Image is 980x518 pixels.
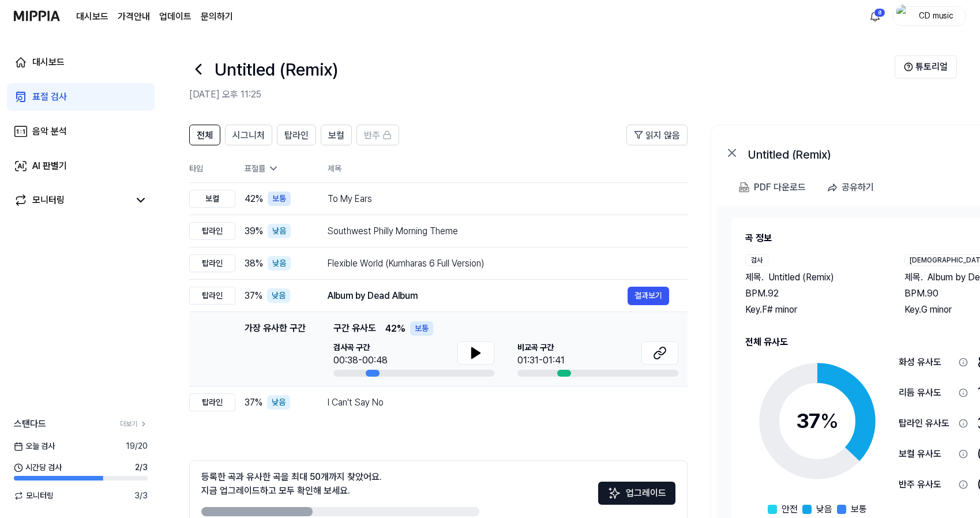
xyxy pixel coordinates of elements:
span: 탑라인 [284,129,309,142]
div: 보통 [268,192,291,206]
button: 결과보기 [628,287,669,305]
div: 표절률 [245,163,309,175]
span: 37 % [245,396,262,410]
div: 01:31-01:41 [517,354,565,367]
div: Album by Dead Album [328,289,628,303]
span: 낮음 [816,502,832,516]
div: 가장 유사한 구간 [245,321,306,377]
button: 알림8 [866,7,884,25]
div: 낮음 [267,395,290,410]
div: 모니터링 [32,193,65,207]
img: 알림 [868,9,882,23]
span: 19 / 20 [126,440,148,452]
div: 낮음 [268,224,291,238]
span: 42 % [385,322,405,336]
div: 보컬 유사도 [899,447,954,461]
span: 반주 [364,129,380,142]
div: AI 판별기 [32,159,67,173]
a: 대시보드 [76,10,108,24]
button: 공유하기 [822,176,883,199]
a: 업데이트 [159,10,192,24]
div: 낮음 [267,288,290,303]
div: 탑라인 [189,393,235,411]
div: 공유하기 [842,180,874,195]
div: 리듬 유사도 [899,386,954,400]
span: 구간 유사도 [333,321,376,336]
span: 스탠다드 [14,417,46,431]
img: PDF Download [739,182,749,193]
a: 음악 분석 [7,118,155,145]
span: 제목 . [904,271,923,284]
div: To My Ears [328,192,669,206]
span: 비교곡 구간 [517,341,565,354]
span: 37 % [245,289,262,303]
div: 검사 [745,254,768,266]
a: 모니터링 [14,193,129,207]
span: 검사곡 구간 [333,341,388,354]
div: 보컬 [189,190,235,208]
div: PDF 다운로드 [754,180,806,195]
span: 2 / 3 [135,461,148,474]
h2: [DATE] 오후 11:25 [189,88,895,102]
div: 탑라인 [189,222,235,240]
span: 42 % [245,192,263,206]
a: Sparkles업그레이드 [598,491,675,502]
div: CD music [914,9,959,22]
span: 시간당 검사 [14,461,62,474]
button: PDF 다운로드 [737,176,808,199]
span: 시그니처 [232,129,265,142]
span: 39 % [245,224,263,238]
button: 보컬 [321,125,352,145]
button: 가격안내 [118,10,150,24]
button: 전체 [189,125,220,145]
div: 표절 검사 [32,90,67,104]
div: 보통 [410,321,433,336]
span: 안전 [782,502,798,516]
a: AI 판별기 [7,152,155,180]
span: 오늘 검사 [14,440,55,452]
div: 화성 유사도 [899,355,954,369]
img: Help [904,62,913,72]
button: 반주 [356,125,399,145]
button: 튜토리얼 [895,55,957,78]
div: 음악 분석 [32,125,67,138]
div: 탑라인 [189,254,235,272]
h1: Untitled (Remix) [215,57,338,82]
img: Sparkles [607,486,621,500]
div: Southwest Philly Morning Theme [328,224,669,238]
span: 읽지 않음 [645,129,680,142]
button: 읽지 않음 [626,125,688,145]
div: Flexible World (Kumharas 6 Full Version) [328,257,669,271]
span: 38 % [245,257,263,271]
div: I Can't Say No [328,396,669,410]
button: 시그니처 [225,125,272,145]
span: 모니터링 [14,490,54,502]
a: 표절 검사 [7,83,155,111]
div: BPM. 92 [745,287,881,301]
button: profileCD music [892,6,966,26]
span: 제목 . [745,271,764,284]
div: 낮음 [268,256,291,271]
a: 문의하기 [201,10,233,24]
button: 업그레이드 [598,482,675,505]
div: 등록한 곡과 유사한 곡을 최대 50개까지 찾았어요. 지금 업그레이드하고 모두 확인해 보세요. [201,470,382,498]
div: 탑라인 유사도 [899,416,954,430]
div: 탑라인 [189,287,235,305]
a: 더보기 [120,419,148,429]
span: 3 / 3 [134,490,148,502]
a: 대시보드 [7,48,155,76]
div: 반주 유사도 [899,478,954,491]
span: 전체 [197,129,213,142]
div: Key. F# minor [745,303,881,317]
div: Untitled (Remix) [748,146,979,160]
span: 보컬 [328,129,344,142]
span: % [820,408,839,433]
button: 탑라인 [277,125,316,145]
th: 타입 [189,155,235,183]
th: 제목 [328,155,688,182]
div: 대시보드 [32,55,65,69]
div: 37 [796,406,839,437]
img: profile [896,5,910,28]
div: 00:38-00:48 [333,354,388,367]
